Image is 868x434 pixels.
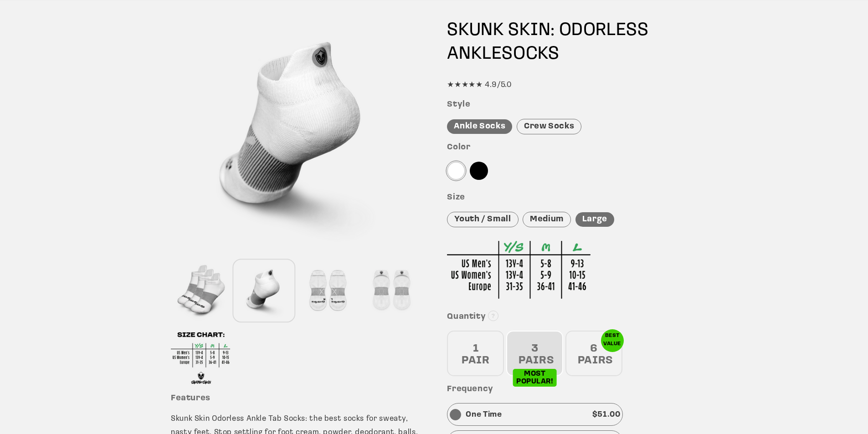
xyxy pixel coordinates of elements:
[447,193,697,203] h3: Size
[506,331,563,376] div: 3 PAIRS
[597,411,620,419] span: 51.00
[447,100,697,110] h3: Style
[447,212,518,228] div: Youth / Small
[447,241,591,299] img: Sizing Chart
[466,408,502,422] p: One Time
[447,331,504,376] div: 1 PAIR
[447,78,697,92] div: ★★★★★ 4.9/5.0
[517,119,581,135] div: Crew Socks
[565,331,622,376] div: 6 PAIRS
[447,143,697,153] h3: Color
[523,212,571,228] div: Medium
[592,408,621,422] p: $
[447,19,697,66] h1: SKUNK SKIN: ODORLESS SOCKS
[447,45,502,63] span: ANKLE
[447,119,512,134] div: Ankle Socks
[447,384,697,395] h3: Frequency
[171,393,421,404] h3: Features
[447,312,697,322] h3: Quantity
[575,212,614,227] div: Large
